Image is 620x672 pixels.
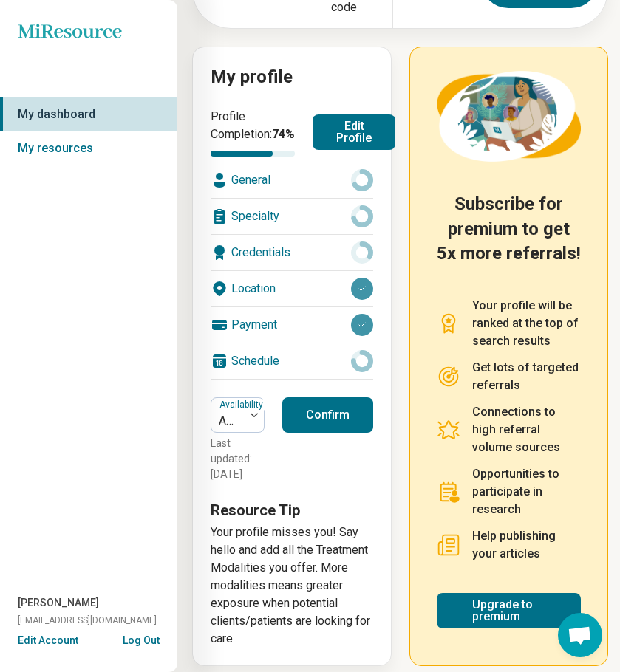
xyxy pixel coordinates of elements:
button: Confirm [282,397,373,433]
h2: My profile [211,65,373,90]
p: Connections to high referral volume sources [472,403,582,456]
p: Help publishing your articles [472,527,582,563]
a: Upgrade to premium [437,593,582,628]
p: Your profile will be ranked at the top of search results [472,297,582,350]
div: Schedule [211,343,373,379]
span: [PERSON_NAME] [18,595,99,611]
p: Get lots of targeted referrals [472,359,582,394]
div: Open chat [558,613,602,657]
button: Log Out [123,633,160,645]
div: Payment [211,307,373,343]
h2: Subscribe for premium to get 5x more referrals! [437,192,582,279]
label: Availability [219,400,266,410]
h3: Resource Tip [211,500,373,521]
span: 74 % [272,127,295,141]
div: Specialty [211,199,373,234]
div: Profile Completion: [211,108,295,157]
button: Edit Profile [313,114,395,150]
div: Credentials [211,235,373,270]
span: [EMAIL_ADDRESS][DOMAIN_NAME] [18,614,157,627]
button: Edit Account [18,633,78,648]
div: General [211,162,373,198]
p: Opportunities to participate in research [472,465,582,518]
p: Your profile misses you! Say hello and add all the Treatment Modalities you offer. More modalitie... [211,524,373,648]
p: Last updated: [DATE] [211,436,265,482]
div: Location [211,271,373,306]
